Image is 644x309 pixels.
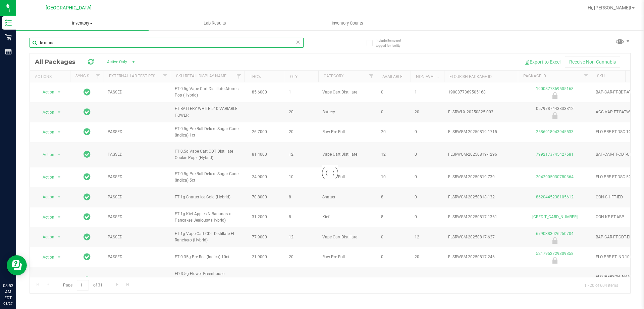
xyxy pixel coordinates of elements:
inline-svg: Retail [5,34,12,41]
a: Lab Results [149,16,281,30]
span: [GEOGRAPHIC_DATA] [46,5,92,11]
inline-svg: Reports [5,48,12,55]
input: Search Package ID, Item Name, SKU, Lot or Part Number... [30,38,304,48]
span: Lab Results [195,20,235,26]
iframe: Resource center [7,255,27,275]
p: 08/27 [3,301,13,306]
span: Inventory [16,20,149,26]
span: Inventory Counts [323,20,372,26]
inline-svg: Inventory [5,20,12,26]
span: Hi, [PERSON_NAME]! [588,5,631,10]
p: 08:53 AM EDT [3,283,13,301]
span: Include items not tagged for facility [376,38,409,48]
a: Inventory [16,16,149,30]
a: Inventory Counts [281,16,414,30]
span: Clear [296,38,300,46]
